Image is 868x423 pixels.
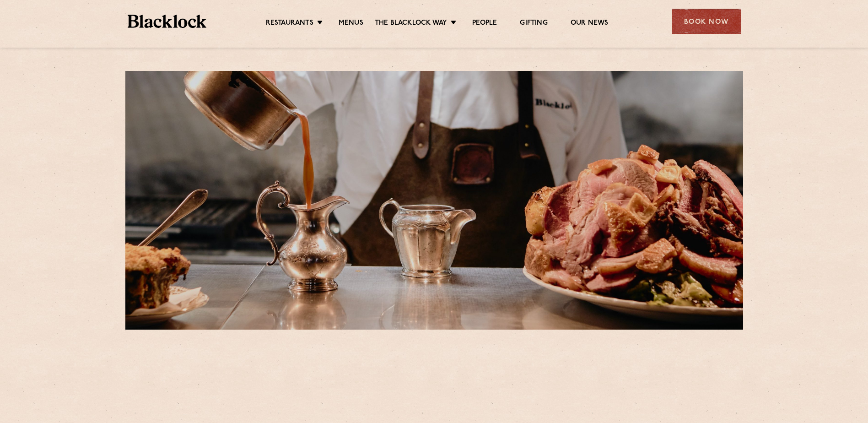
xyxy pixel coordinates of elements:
a: Our News [571,19,609,29]
a: Gifting [520,19,547,29]
a: Restaurants [266,19,313,29]
a: Menus [339,19,363,29]
a: People [472,19,497,29]
a: The Blacklock Way [375,19,447,29]
div: Book Now [672,9,741,34]
img: BL_Textured_Logo-footer-cropped.svg [128,15,207,28]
